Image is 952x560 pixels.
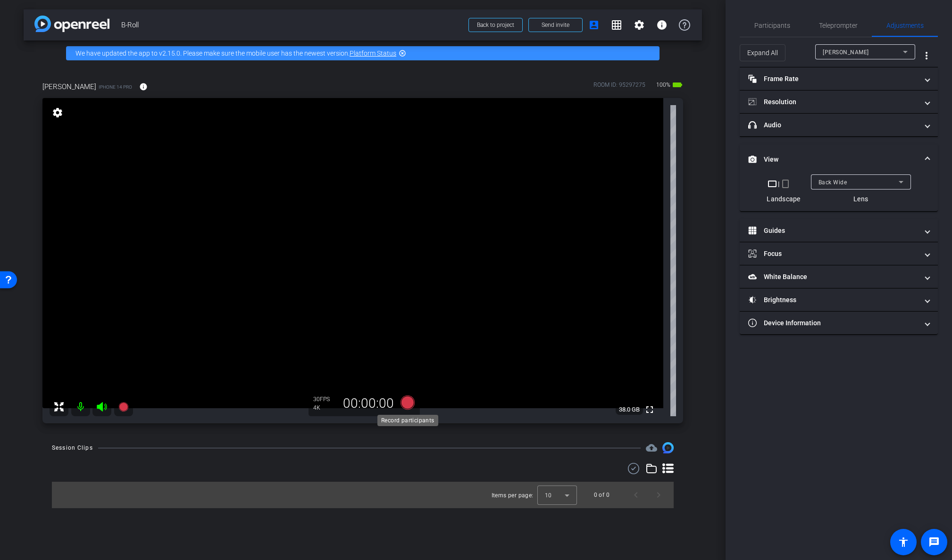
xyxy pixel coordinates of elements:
[42,82,96,92] span: [PERSON_NAME]
[594,490,610,500] div: 0 of 0
[377,415,438,426] div: Record participants
[748,318,918,328] mat-panel-title: Device Information
[780,178,791,189] mat-icon: crop_portrait
[320,396,330,403] span: FPS
[748,295,918,305] mat-panel-title: Brightness
[740,288,938,311] mat-expansion-panel-header: Brightness
[819,22,858,29] span: Teleprompter
[747,44,778,62] span: Expand All
[528,18,583,32] button: Send invite
[740,91,938,113] mat-expansion-panel-header: Resolution
[740,219,938,242] mat-expansion-panel-header: Guides
[34,16,109,32] img: app-logo
[350,49,396,57] a: Platform Status
[313,395,337,403] div: 30
[662,442,674,453] img: Session clips
[646,442,657,453] mat-icon: cloud_upload
[542,21,569,29] span: Send invite
[625,484,647,506] button: Previous page
[313,404,337,412] div: 4K
[748,74,918,84] mat-panel-title: Frame Rate
[748,120,918,130] mat-panel-title: Audio
[754,22,790,29] span: Participants
[928,536,940,548] mat-icon: message
[492,491,534,500] div: Items per page:
[748,226,918,236] mat-panel-title: Guides
[921,50,932,61] mat-icon: more_vert
[121,16,463,34] span: B-Roll
[740,114,938,136] mat-expansion-panel-header: Audio
[468,18,523,32] button: Back to project
[740,144,938,174] mat-expansion-panel-header: View
[767,178,800,189] div: |
[672,79,683,91] mat-icon: battery_std
[644,404,655,415] mat-icon: fullscreen
[748,155,918,165] mat-panel-title: View
[740,312,938,334] mat-expansion-panel-header: Device Information
[611,19,622,31] mat-icon: grid_on
[740,44,785,61] button: Expand All
[634,19,645,31] mat-icon: settings
[748,249,918,259] mat-panel-title: Focus
[51,107,64,118] mat-icon: settings
[616,404,643,415] span: 38.0 GB
[139,82,148,91] mat-icon: info
[886,22,924,29] span: Adjustments
[477,22,514,28] span: Back to project
[588,19,600,31] mat-icon: account_box
[748,97,918,107] mat-panel-title: Resolution
[823,49,869,56] span: [PERSON_NAME]
[915,44,938,67] button: More Options for Adjustments Panel
[52,443,93,453] div: Session Clips
[740,67,938,90] mat-expansion-panel-header: Frame Rate
[337,395,400,412] div: 00:00:00
[655,77,672,92] span: 100%
[99,83,132,91] span: iPhone 14 Pro
[740,242,938,265] mat-expansion-panel-header: Focus
[646,442,657,453] span: Destinations for your clips
[767,178,778,189] mat-icon: crop_landscape
[740,265,938,288] mat-expansion-panel-header: White Balance
[647,484,670,506] button: Next page
[748,272,918,282] mat-panel-title: White Balance
[767,194,800,204] div: Landscape
[66,46,660,60] div: We have updated the app to v2.15.0. Please make sure the mobile user has the newest version.
[399,49,406,57] mat-icon: highlight_off
[656,19,668,31] mat-icon: info
[818,179,847,186] span: Back Wide
[898,536,909,548] mat-icon: accessibility
[740,174,938,211] div: View
[593,81,645,94] div: ROOM ID: 95297275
